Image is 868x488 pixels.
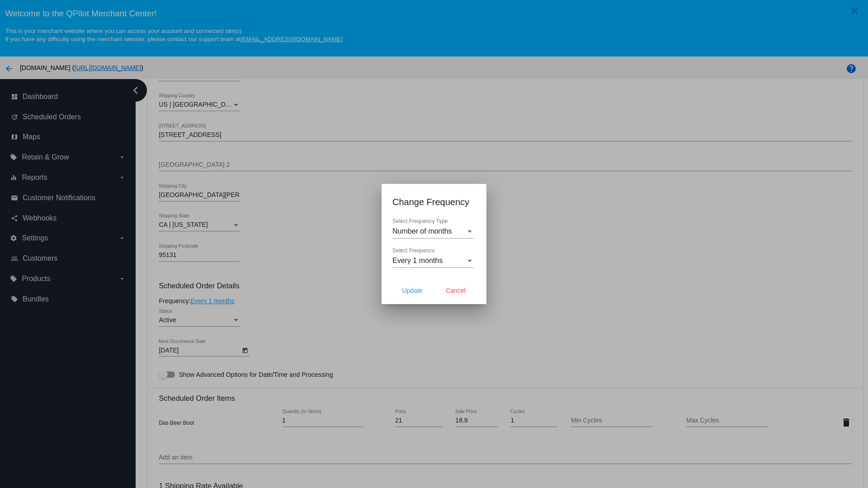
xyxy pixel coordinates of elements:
button: Cancel [436,282,476,299]
mat-select: Select Frequency Type [392,227,474,235]
span: Update [402,287,422,294]
span: Cancel [446,287,466,294]
mat-select: Select Frequency [392,257,474,265]
h1: Change Frequency [392,195,476,209]
button: Update [392,282,432,299]
span: Every 1 months [392,257,443,264]
span: Number of months [392,227,452,235]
